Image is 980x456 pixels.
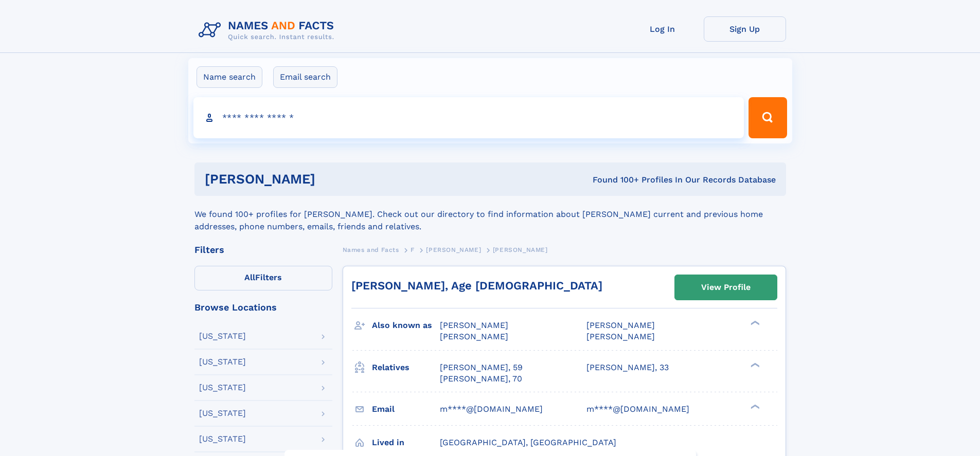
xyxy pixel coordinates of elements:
[749,97,787,138] button: Search Button
[193,97,744,138] input: search input
[273,66,337,88] label: Email search
[199,435,246,443] div: [US_STATE]
[199,409,246,417] div: [US_STATE]
[244,272,255,282] span: All
[704,16,786,42] a: Sign Up
[586,362,669,373] a: [PERSON_NAME], 33
[197,66,262,88] label: Name search
[454,174,776,186] div: Found 100+ Profiles In Our Records Database
[372,317,440,334] h3: Also known as
[748,320,760,326] div: ❯
[411,246,415,253] span: F
[748,403,760,410] div: ❯
[194,266,332,290] label: Filters
[194,16,343,44] img: Logo Names and Facts
[440,437,616,447] span: [GEOGRAPHIC_DATA], [GEOGRAPHIC_DATA]
[493,246,548,253] span: [PERSON_NAME]
[343,243,399,256] a: Names and Facts
[372,359,440,376] h3: Relatives
[205,173,454,186] h1: [PERSON_NAME]
[194,303,332,312] div: Browse Locations
[701,276,751,299] div: View Profile
[194,196,786,233] div: We found 100+ profiles for [PERSON_NAME]. Check out our directory to find information about [PERS...
[199,332,246,340] div: [US_STATE]
[372,434,440,451] h3: Lived in
[440,373,522,385] a: [PERSON_NAME], 70
[675,275,777,300] a: View Profile
[199,384,246,392] div: [US_STATE]
[199,358,246,366] div: [US_STATE]
[440,332,508,341] span: [PERSON_NAME]
[621,16,704,42] a: Log In
[194,245,332,254] div: Filters
[426,246,481,253] span: [PERSON_NAME]
[411,243,415,256] a: F
[440,362,523,373] a: [PERSON_NAME], 59
[586,320,655,330] span: [PERSON_NAME]
[351,279,602,292] a: [PERSON_NAME], Age [DEMOGRAPHIC_DATA]
[426,243,481,256] a: [PERSON_NAME]
[586,332,655,341] span: [PERSON_NAME]
[372,400,440,418] h3: Email
[748,361,760,368] div: ❯
[440,320,508,330] span: [PERSON_NAME]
